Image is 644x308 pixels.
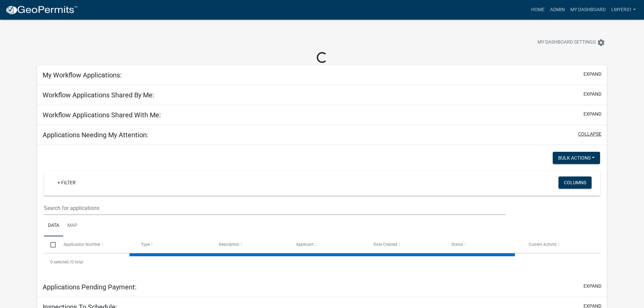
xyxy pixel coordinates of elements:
[44,236,57,253] datatable-header-cell: Select
[44,254,600,270] div: 0 total
[44,215,63,237] a: Data
[43,91,154,99] h5: Workflow Applications Shared By Me:
[451,242,463,247] span: Status
[528,3,547,16] a: Home
[609,3,639,16] a: lmyers1
[374,242,397,247] span: Date Created
[63,215,81,237] a: Map
[578,131,601,138] button: collapse
[37,145,607,277] div: collapse
[583,71,601,78] button: expand
[445,236,522,253] datatable-header-cell: Status
[212,236,289,253] datatable-header-cell: Description
[44,201,505,215] input: Search for applications
[135,236,212,253] datatable-header-cell: Type
[43,131,148,139] h5: Applications Needing My Attention:
[522,236,600,253] datatable-header-cell: Current Activity
[296,242,314,247] span: Applicant
[64,242,100,247] span: Application Number
[290,236,367,253] datatable-header-cell: Applicant
[583,283,601,290] button: expand
[583,91,601,98] button: expand
[43,283,137,291] h5: Applications Pending Payment:
[52,176,81,189] a: + Filter
[568,3,609,16] a: My Dashboard
[43,71,122,79] h5: My Workflow Applications:
[558,176,592,189] button: Columns
[532,36,611,49] button: My Dashboard Settingssettings
[43,111,161,119] h5: Workflow Applications Shared With Me:
[219,242,239,247] span: Description
[367,236,445,253] datatable-header-cell: Date Created
[547,3,568,16] a: Admin
[583,111,601,118] button: expand
[538,39,596,47] span: My Dashboard Settings
[141,242,150,247] span: Type
[57,236,135,253] datatable-header-cell: Application Number
[50,260,71,264] span: 0 selected /
[597,39,605,47] i: settings
[529,242,557,247] span: Current Activity
[553,152,600,164] button: Bulk Actions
